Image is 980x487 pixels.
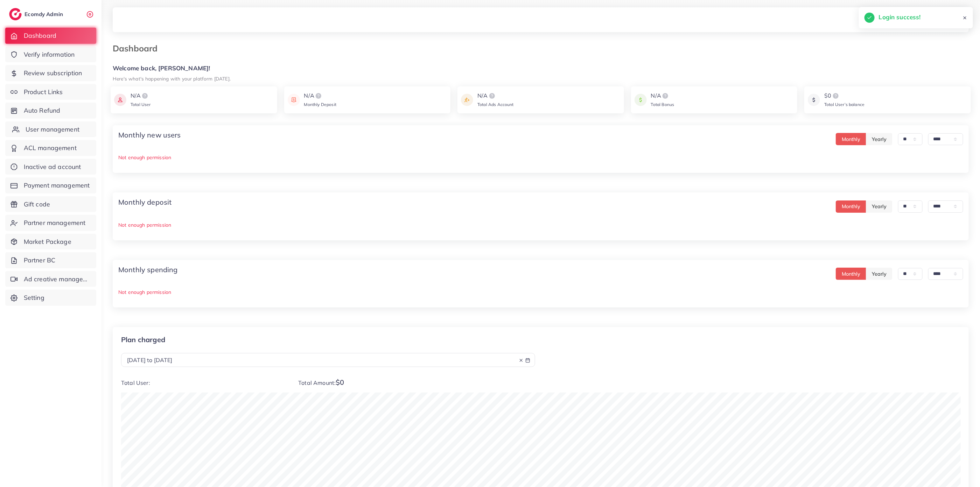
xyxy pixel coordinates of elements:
[832,92,840,100] img: logo
[24,293,44,302] span: Setting
[5,215,96,231] a: Partner management
[24,11,65,17] h2: Ecomdy Admin
[866,268,892,280] button: Yearly
[24,162,81,171] span: Inactive ad account
[113,65,969,72] h5: Welcome back, [PERSON_NAME]!
[304,92,336,100] div: N/A
[131,92,151,100] div: N/A
[118,266,178,274] h4: Monthly spending
[113,76,231,82] small: Here's what's happening with your platform [DATE].
[9,8,65,20] a: logoEcomdy Admin
[24,237,71,246] span: Market Package
[836,133,866,145] button: Monthly
[5,28,96,44] a: Dashboard
[24,106,61,115] span: Auto Refund
[5,196,96,212] a: Gift code
[5,252,96,268] a: Partner BC
[651,102,674,107] span: Total Bonus
[5,234,96,250] a: Market Package
[5,84,96,100] a: Product Links
[118,198,171,206] h4: Monthly deposit
[879,13,921,22] h5: Login success!
[121,336,535,344] p: Plan charged
[808,92,820,108] img: icon payment
[121,378,287,387] p: Total User:
[114,92,126,108] img: icon payment
[5,140,96,156] a: ACL management
[298,378,535,387] p: Total Amount:
[5,290,96,306] a: Setting
[5,65,96,81] a: Review subscription
[24,69,82,78] span: Review subscription
[118,288,963,296] p: Not enough permission
[118,221,963,229] p: Not enough permission
[314,92,323,100] img: logo
[5,103,96,119] a: Auto Refund
[461,92,473,108] img: icon payment
[824,102,864,107] span: Total User’s balance
[477,92,514,100] div: N/A
[866,133,892,145] button: Yearly
[824,92,864,100] div: $0
[5,177,96,193] a: Payment management
[836,268,866,280] button: Monthly
[635,92,647,108] img: icon payment
[488,92,496,100] img: logo
[866,200,892,213] button: Yearly
[5,47,96,63] a: Verify information
[24,50,75,59] span: Verify information
[661,92,670,100] img: logo
[24,143,77,153] span: ACL management
[24,275,91,284] span: Ad creative management
[24,181,90,190] span: Payment management
[336,378,344,387] span: $0
[118,153,963,162] p: Not enough permission
[141,92,149,100] img: logo
[9,8,22,20] img: logo
[5,121,96,137] a: User management
[5,159,96,175] a: Inactive ad account
[118,131,181,139] h4: Monthly new users
[288,92,300,108] img: icon payment
[5,271,96,287] a: Ad creative management
[24,200,50,209] span: Gift code
[304,102,336,107] span: Monthly Deposit
[113,43,163,54] h3: Dashboard
[836,200,866,213] button: Monthly
[24,87,63,97] span: Product Links
[24,256,56,265] span: Partner BC
[26,125,79,134] span: User management
[127,357,173,364] span: [DATE] to [DATE]
[477,102,514,107] span: Total Ads Account
[24,31,56,40] span: Dashboard
[131,102,151,107] span: Total User
[651,92,674,100] div: N/A
[24,218,86,227] span: Partner management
